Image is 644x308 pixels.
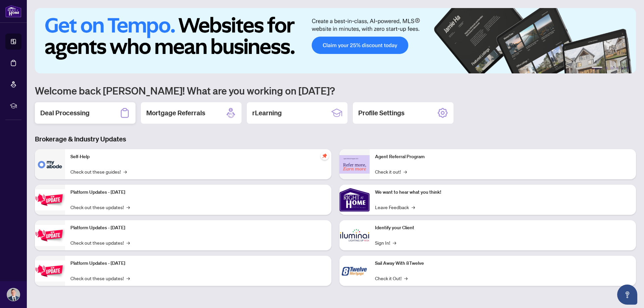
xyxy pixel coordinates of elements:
[35,84,636,97] h1: Welcome back [PERSON_NAME]! What are you working on [DATE]?
[70,203,130,211] a: Check out these updates!→
[35,260,65,282] img: Platform Updates - June 23, 2025
[35,8,636,73] img: Slide 0
[592,67,602,69] button: 1
[339,256,370,286] img: Sail Away With 8Twelve
[70,168,127,175] a: Check out these guides!→
[393,239,396,246] span: →
[339,220,370,250] img: Identify your Client
[358,108,405,118] h2: Profile Settings
[616,67,619,69] button: 4
[375,224,631,232] p: Identify your Client
[70,260,326,267] p: Platform Updates - [DATE]
[70,239,130,246] a: Check out these updates!→
[621,67,624,69] button: 5
[404,274,408,282] span: →
[339,185,370,215] img: We want to hear what you think!
[321,152,329,160] span: pushpin
[35,225,65,246] img: Platform Updates - July 8, 2025
[339,155,370,174] img: Agent Referral Program
[375,260,631,267] p: Sail Away With 8Twelve
[412,203,415,211] span: →
[252,108,282,118] h2: rLearning
[375,168,407,175] a: Check it out!→
[610,67,613,69] button: 3
[35,189,65,210] img: Platform Updates - July 21, 2025
[375,189,631,196] p: We want to hear what you think!
[375,203,415,211] a: Leave Feedback→
[605,67,608,69] button: 2
[375,153,631,161] p: Agent Referral Program
[70,189,326,196] p: Platform Updates - [DATE]
[617,285,637,305] button: Open asap
[375,274,408,282] a: Check it Out!→
[126,239,130,246] span: →
[35,134,636,144] h3: Brokerage & Industry Updates
[70,224,326,232] p: Platform Updates - [DATE]
[35,149,65,179] img: Self-Help
[40,108,90,118] h2: Deal Processing
[70,274,130,282] a: Check out these updates!→
[123,168,127,175] span: →
[7,288,20,301] img: Profile Icon
[70,153,326,161] p: Self-Help
[404,168,407,175] span: →
[126,274,130,282] span: →
[126,203,130,211] span: →
[627,67,629,69] button: 6
[5,5,21,17] img: logo
[146,108,205,118] h2: Mortgage Referrals
[375,239,396,246] a: Sign In!→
